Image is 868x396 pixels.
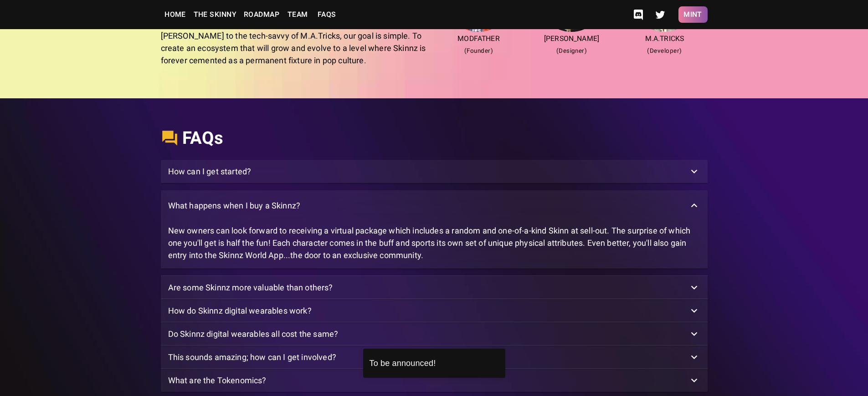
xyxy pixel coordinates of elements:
a: FAQs [312,5,341,24]
p: [PERSON_NAME] [529,34,614,44]
div: What happens when I buy a Skinnz? [161,190,708,221]
div: From the initial vision of The Modfather to the skilled hands of [PERSON_NAME] to the tech-savvy ... [161,17,432,66]
p: How can I get started? [168,165,252,178]
div: This sounds amazing; how can I get involved? [161,345,708,369]
div: Do Skinnz digital wearables all cost the same? [161,322,708,345]
div: To be announced! [370,357,499,370]
p: Are some Skinnz more valuable than others? [168,281,333,294]
p: What are the Tokenomics? [168,374,267,386]
p: What happens when I buy a Skinnz? [168,199,301,212]
div: How can I get started? [161,160,708,183]
a: Home [161,5,190,24]
p: New owners can look forward to receiving a virtual package which includes a random and one-of-a-k... [168,224,700,261]
p: M.A.Tricks [621,34,707,44]
p: Modfather [436,34,522,44]
div: Are some Skinnz more valuable than others? [161,276,708,299]
div: How do Skinnz digital wearables work? [161,299,708,322]
div: What are the Tokenomics? [161,369,708,392]
a: The Skinny [190,5,241,24]
h4: FAQs [182,127,223,149]
span: ( Developer ) [621,46,707,56]
span: ( Designer ) [529,46,614,56]
a: Team [283,5,312,24]
button: Mint [678,6,708,23]
p: Do Skinnz digital wearables all cost the same? [168,328,339,340]
a: Roadmap [240,5,283,24]
p: How do Skinnz digital wearables work? [168,305,312,317]
span: ( Founder ) [436,46,522,56]
p: This sounds amazing; how can I get involved? [168,351,336,363]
